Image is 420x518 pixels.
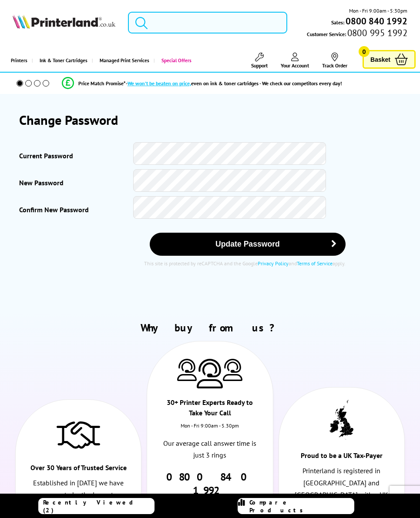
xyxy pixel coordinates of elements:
[166,470,253,497] a: 0800 840 1992
[331,18,344,27] span: Sales:
[346,15,407,27] b: 0800 840 1992
[258,260,289,267] a: Privacy Policy
[322,53,347,69] a: Track Order
[4,76,399,91] li: modal_Promise
[154,50,196,72] a: Special Offers
[19,147,134,165] label: Current Password
[4,50,32,72] a: Printers
[177,359,197,381] img: Printer Experts
[163,240,332,249] span: Update Password
[297,260,333,267] a: Terms of Service
[32,50,92,72] a: Ink & Toner Cartridges
[128,80,191,87] span: We won’t be beaten on price,
[281,53,309,69] a: Your Account
[19,260,346,267] div: This site is protected by reCAPTCHA and the Google and apply.
[13,321,407,334] h2: Why buy from us?
[281,62,309,69] span: Your Account
[359,46,370,57] span: 0
[329,400,353,440] img: UK tax payer
[363,50,416,69] a: Basket 0
[307,29,407,38] span: Customer Service:
[19,201,134,219] label: Confirm New Password
[43,498,155,514] span: Recently Viewed (2)
[346,29,407,37] span: 0800 995 1992
[223,359,242,381] img: Printer Experts
[92,50,154,72] a: Managed Print Services
[197,359,223,389] img: Printer Experts
[251,62,268,69] span: Support
[150,233,346,256] button: Update Password
[19,111,401,128] h1: Change Password
[160,397,260,422] div: 30+ Printer Experts Ready to Take Your Call
[292,450,392,465] div: Proud to be a UK Tax-Payer
[57,417,100,452] img: Trusted Service
[28,462,129,477] div: Over 30 Years of Trusted Service
[40,50,87,72] span: Ink & Toner Cartridges
[238,498,354,514] a: Compare Products
[19,174,134,192] label: New Password
[78,80,126,87] span: Price Match Promise*
[249,498,354,514] span: Compare Products
[370,53,390,65] span: Basket
[349,7,407,15] span: Mon - Fri 9:00am - 5:30pm
[38,498,155,514] a: Recently Viewed (2)
[160,438,260,461] p: Our average call answer time is just 3 rings
[344,17,407,25] a: 0800 840 1992
[147,422,272,438] div: Mon - Fri 9:00am - 5.30pm
[13,14,115,29] img: Printerland Logo
[126,80,342,87] div: - even on ink & toner cartridges - We check our competitors every day!
[251,53,268,69] a: Support
[13,14,115,30] a: Printerland Logo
